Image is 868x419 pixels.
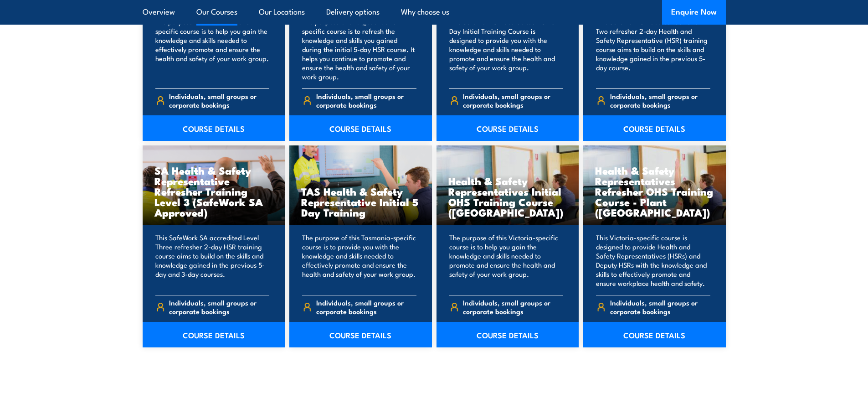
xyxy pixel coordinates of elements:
[316,298,416,316] span: Individuals, small groups or corporate bookings
[610,298,710,316] span: Individuals, small groups or corporate bookings
[448,176,567,217] h3: Health & Safety Representatives Initial OHS Training Course ([GEOGRAPHIC_DATA])
[143,322,285,347] a: COURSE DETAILS
[596,233,710,288] p: This Victoria-specific course is designed to provide Health and Safety Representatives (HSRs) and...
[302,233,416,288] p: The purpose of this Tasmania-specific course is to provide you with the knowledge and skills need...
[595,165,714,217] h3: Health & Safety Representatives Refresher OHS Training Course - Plant ([GEOGRAPHIC_DATA])
[289,322,432,347] a: COURSE DETAILS
[437,322,579,347] a: COURSE DETAILS
[583,322,726,347] a: COURSE DETAILS
[169,298,269,316] span: Individuals, small groups or corporate bookings
[596,17,710,81] p: This SafeWork SA accredited Level Two refresher 2-day Health and Safety Representative (HSR) trai...
[583,115,726,141] a: COURSE DETAILS
[301,186,420,217] h3: TAS Health & Safety Representative Initial 5 Day Training
[463,298,563,316] span: Individuals, small groups or corporate bookings
[449,233,564,288] p: The purpose of this Victoria-specific course is to help you gain the knowledge and skills needed ...
[449,17,564,81] p: This SafeWork SA accredited HSR 5 Day Initial Training Course is designed to provide you with the...
[143,115,285,141] a: COURSE DETAILS
[302,17,416,81] p: The purpose of this Queensland-specific course is to refresh the knowledge and skills you gained ...
[437,115,579,141] a: COURSE DETAILS
[463,92,563,109] span: Individuals, small groups or corporate bookings
[155,17,270,81] p: The purpose of this Queensland-specific course is to help you gain the knowledge and skills neede...
[610,92,710,109] span: Individuals, small groups or corporate bookings
[316,92,416,109] span: Individuals, small groups or corporate bookings
[169,92,269,109] span: Individuals, small groups or corporate bookings
[155,233,270,288] p: This SafeWork SA accredited Level Three refresher 2-day HSR training course aims to build on the ...
[289,115,432,141] a: COURSE DETAILS
[154,165,273,217] h3: SA Health & Safety Representative Refresher Training Level 3 (SafeWork SA Approved)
